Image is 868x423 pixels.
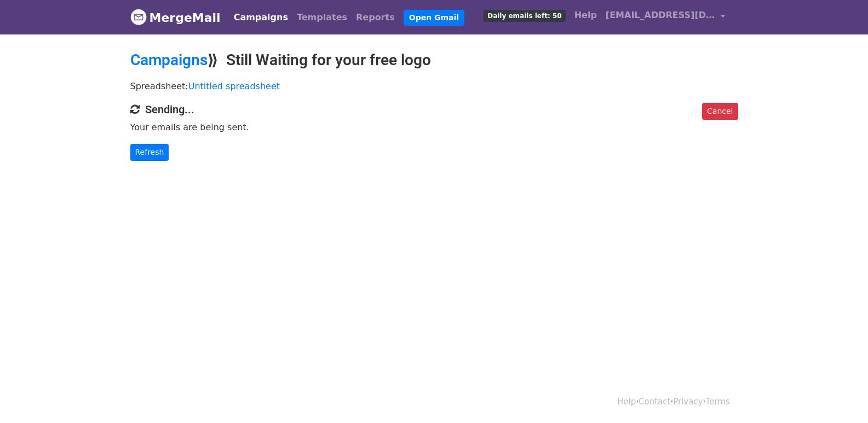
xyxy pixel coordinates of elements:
[130,9,147,25] img: MergeMail logo
[130,144,169,161] a: Refresh
[130,51,738,69] h2: ⟫ Still Waiting for your free logo
[705,397,729,407] a: Terms
[673,397,703,407] a: Privacy
[130,51,208,69] a: Campaigns
[479,4,570,26] a: Daily emails left: 50
[292,7,352,28] a: Templates
[229,7,292,28] a: Campaigns
[352,7,399,28] a: Reports
[130,6,221,29] a: MergeMail
[404,10,464,26] a: Open Gmail
[130,80,738,92] p: Spreadsheet:
[130,103,738,116] h4: Sending...
[639,397,670,407] a: Contact
[617,397,636,407] a: Help
[484,10,565,22] span: Daily emails left: 50
[702,103,738,120] a: Cancel
[606,9,715,22] span: [EMAIL_ADDRESS][DOMAIN_NAME]
[601,4,729,30] a: [EMAIL_ADDRESS][DOMAIN_NAME]
[570,4,601,26] a: Help
[188,81,280,91] a: Untitled spreadsheet
[130,121,738,133] p: Your emails are being sent.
